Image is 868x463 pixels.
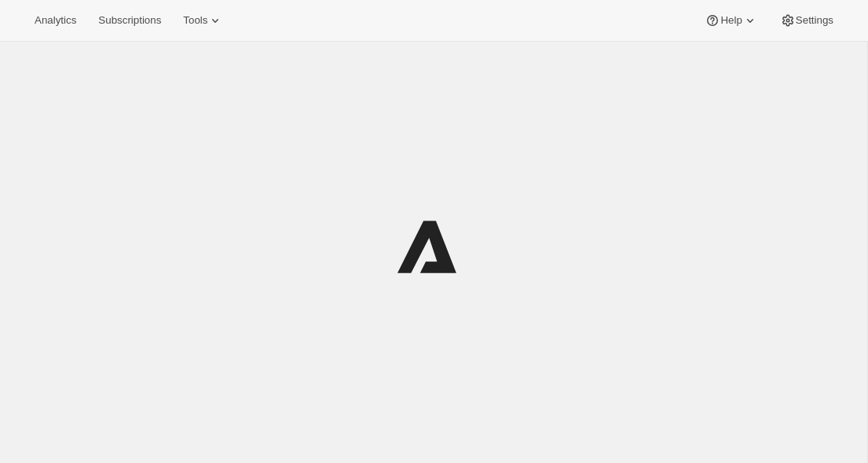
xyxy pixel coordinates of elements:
[35,14,76,27] span: Analytics
[98,14,161,27] span: Subscriptions
[174,9,233,31] button: Tools
[89,9,170,31] button: Subscriptions
[771,9,843,31] button: Settings
[25,9,86,31] button: Analytics
[183,14,207,27] span: Tools
[695,9,767,31] button: Help
[720,14,742,27] span: Help
[796,14,833,27] span: Settings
